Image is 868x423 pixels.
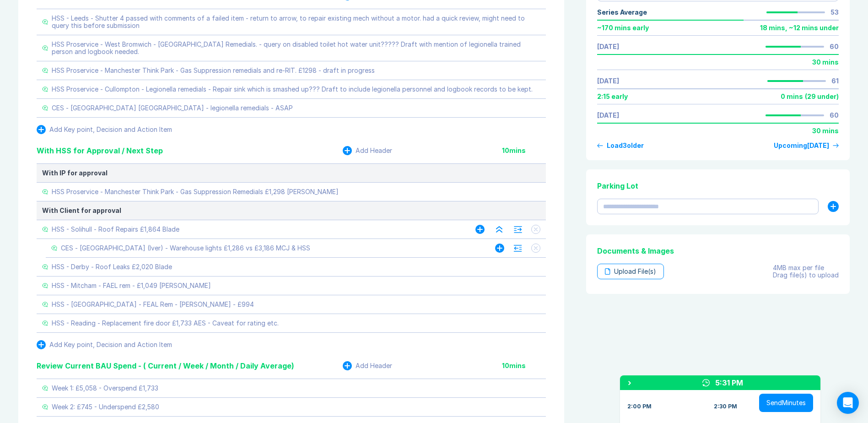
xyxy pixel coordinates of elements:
button: SendMinutes [759,394,813,412]
div: 2:30 PM [714,403,737,410]
div: CES - [GEOGRAPHIC_DATA] [GEOGRAPHIC_DATA] - legionella remedials - ASAP [52,104,293,112]
div: ( 29 under ) [805,93,839,100]
div: 61 [831,77,839,85]
div: HSS - Leeds - Shutter 4 passed with comments of a failed item - return to arrow, to repair existi... [52,15,540,29]
button: Add Header [343,361,392,370]
div: Open Intercom Messenger [837,392,859,414]
div: HSS Proservice - Cullompton - Legionella remedials - Repair sink which is smashed up??? Draft to ... [52,86,533,93]
div: 10 mins [502,147,546,154]
div: HSS Proservice - Manchester Think Park - Gas Suppression remedials and re-RIT. £1298 - draft in p... [52,67,375,74]
div: HSS - Reading - Replacement fire door £1,733 AES - Caveat for rating etc. [52,320,279,327]
div: 60 [830,43,839,50]
div: Upcoming [DATE] [774,142,829,149]
a: [DATE] [597,112,619,119]
div: Add Header [356,362,392,369]
div: Week 1: £5,058 - Overspend £1,733 [52,385,158,392]
div: With Client for approval [42,207,540,214]
div: With HSS for Approval / Next Step [37,145,163,156]
div: ~ 170 mins early [597,24,649,32]
div: Series Average [597,9,647,16]
div: Drag file(s) to upload [773,271,839,279]
div: 5:31 PM [715,377,743,388]
div: HSS - Derby - Roof Leaks £2,020 Blade [52,263,172,271]
div: HSS - Solihull - Roof Repairs £1,864 Blade [52,226,179,233]
div: 30 mins [812,59,839,66]
button: Add Header [343,146,392,155]
div: Add Header [356,147,392,154]
div: Parking Lot [597,180,839,191]
a: Upcoming[DATE] [774,142,839,149]
div: 53 [830,9,839,16]
div: CES - [GEOGRAPHIC_DATA] (Iver) - Warehouse lights £1,286 vs £3,186 MCJ & HSS [61,244,310,252]
div: 60 [830,112,839,119]
div: HSS - [GEOGRAPHIC_DATA] - FEAL Rem - [PERSON_NAME] - £994 [52,301,254,308]
div: 2:00 PM [627,403,652,410]
div: Week 2: £745 - Underspend £2,580 [52,403,159,411]
div: Add Key point, Decision and Action Item [49,126,172,133]
div: Load 3 older [607,142,644,149]
button: Load3older [597,142,644,149]
div: 0 mins [781,93,803,100]
div: 4MB max per file [773,264,839,271]
div: Review Current BAU Spend - ( Current / Week / Month / Daily Average) [37,360,294,371]
div: Upload File(s) [597,264,664,279]
button: Add Key point, Decision and Action Item [37,125,172,134]
div: HSS Proservice - West Bromwich - [GEOGRAPHIC_DATA] Remedials. - query on disabled toilet hot wate... [52,41,540,55]
div: Add Key point, Decision and Action Item [49,341,172,348]
a: [DATE] [597,77,619,85]
div: HSS Proservice - Manchester Think Park - Gas Suppression Remedials £1,298 [PERSON_NAME] [52,188,339,195]
a: [DATE] [597,43,619,50]
div: HSS - Mitcham - FAEL rem - £1,049 [PERSON_NAME] [52,282,211,289]
div: 10 mins [502,362,546,369]
div: With IP for approval [42,169,540,177]
div: 2:15 early [597,93,628,100]
div: 30 mins [812,127,839,135]
button: Add Key point, Decision and Action Item [37,340,172,349]
div: Documents & Images [597,245,839,256]
div: 18 mins , ~ 12 mins under [760,24,839,32]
